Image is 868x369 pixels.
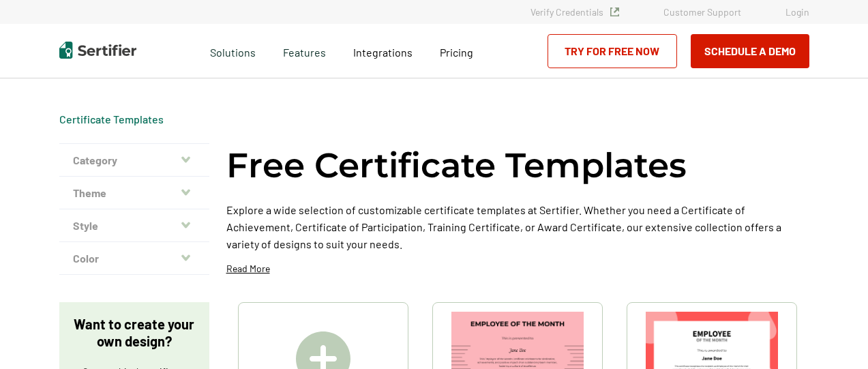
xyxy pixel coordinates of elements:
span: Solutions [210,42,256,59]
a: Certificate Templates [59,113,164,126]
span: Certificate Templates [59,113,164,126]
div: Breadcrumb [59,113,164,126]
a: Customer Support [663,6,741,18]
a: Pricing [440,42,473,59]
h1: Free Certificate Templates [226,143,687,188]
img: Verified [610,8,619,16]
button: Theme [59,177,209,209]
a: Login [785,6,809,18]
p: Want to create your own design? [73,316,196,350]
span: Pricing [440,46,473,59]
span: Integrations [353,46,413,59]
a: Try for Free Now [548,34,677,68]
p: Read More [226,262,270,276]
img: Sertifier | Digital Credentialing Platform [59,42,136,59]
a: Verify Credentials [530,6,619,18]
button: Category [59,144,209,177]
button: Color [59,242,209,275]
p: Explore a wide selection of customizable certificate templates at Sertifier. Whether you need a C... [226,201,809,252]
span: Features [283,42,326,59]
a: Integrations [353,42,413,59]
button: Style [59,209,209,242]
